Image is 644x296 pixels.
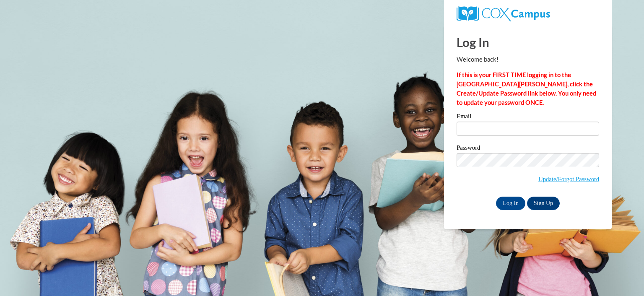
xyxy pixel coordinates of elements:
input: Log In [496,197,525,210]
label: Password [457,145,599,153]
a: Sign Up [527,197,560,210]
a: COX Campus [457,10,550,17]
label: Email [457,113,599,122]
a: Update/Forgot Password [538,176,599,182]
strong: If this is your FIRST TIME logging in to the [GEOGRAPHIC_DATA][PERSON_NAME], click the Create/Upd... [457,71,596,106]
img: COX Campus [457,6,550,21]
p: Welcome back! [457,55,599,64]
h1: Log In [457,34,599,51]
